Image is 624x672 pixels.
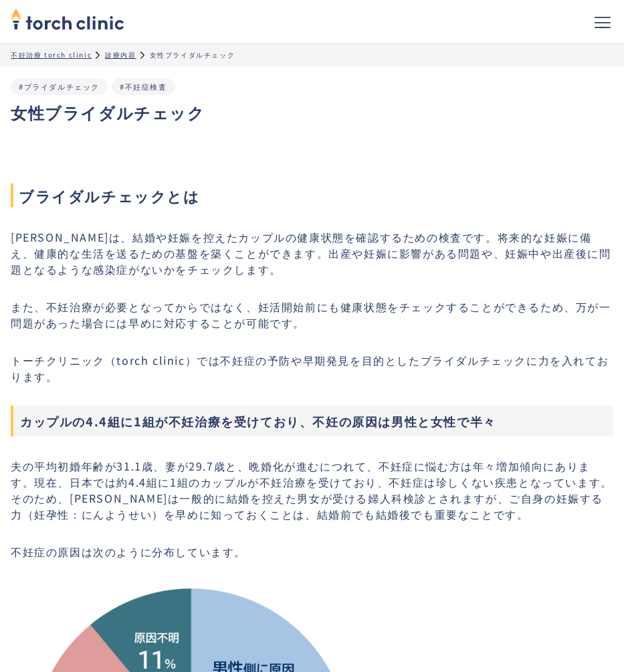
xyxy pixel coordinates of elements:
[11,100,613,124] h1: 女性ブライダルチェック
[11,50,613,60] ul: パンくずリスト
[11,352,613,384] p: トーチクリニック（torch clinic）では不妊症の予防や早期発見を目的としたブライダルチェックに力を入れております。
[11,299,613,331] p: また、不妊治療が必要となってからではなく、妊活開始前にも健康状態をチェックすることができるため、万が一問題があった場合には早めに対応することが可能です。
[11,50,92,60] a: 不妊治療 torch clinic
[11,406,613,436] h3: カップルの4.4組に1組が不妊治療を受けており、不妊の原因は男性と女性で半々
[11,543,613,560] p: 不妊症の原因は次のように分布しています。
[11,4,124,33] img: torch clinic
[11,183,613,207] span: ブライダルチェックとは
[120,81,167,92] a: #不妊症検査
[11,229,613,277] p: [PERSON_NAME]は、結婚や妊娠を控えたカップルの健康状態を確認するための検査です。将来的な妊娠に備え、健康的な生活を送るための基盤を築くことができます。出産や妊娠に影響がある問題や、妊...
[150,50,235,60] div: 女性ブライダルチェック
[19,81,100,92] a: #ブライダルチェック
[11,458,613,522] p: 夫の平均初婚年齢が31.1歳、妻が29.7歳と、晩婚化が進むにつれて、不妊症に悩む方は年々増加傾向にあります。現在、日本では約4.4組に1組のカップルが不妊治療を受けており、不妊症は珍しくない疾...
[11,9,124,33] a: home
[105,50,136,60] a: 診療内容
